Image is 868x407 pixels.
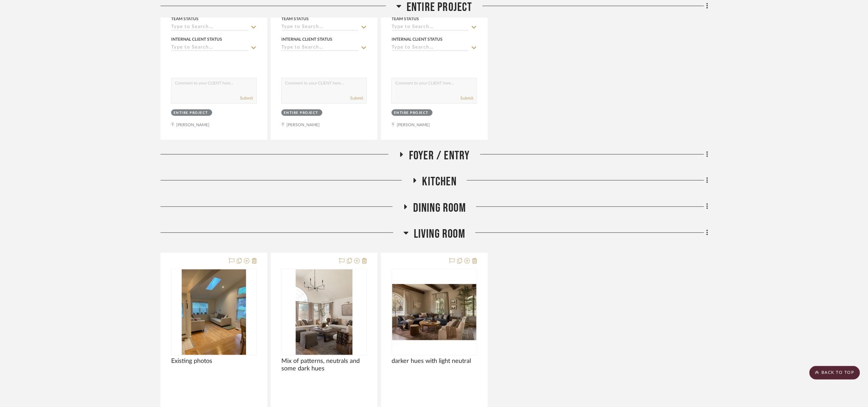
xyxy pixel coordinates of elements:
[284,110,318,116] div: Entire Project
[296,270,353,355] img: Mix of patterns, neutrals and some dark hues
[171,36,222,42] div: Internal Client Status
[392,16,419,22] div: Team Status
[281,24,359,31] input: Type to Search…
[171,45,248,51] input: Type to Search…
[392,284,476,340] img: darker hues with light neutral
[281,45,359,51] input: Type to Search…
[392,45,469,51] input: Type to Search…
[809,366,860,380] scroll-to-top-button: BACK TO TOP
[171,358,212,365] span: Existing photos
[281,36,332,42] div: Internal Client Status
[422,174,457,189] span: Kitchen
[171,24,248,31] input: Type to Search…
[281,16,309,22] div: Team Status
[413,201,466,215] span: Dining Room
[182,270,246,355] img: Existing photos
[171,16,199,22] div: Team Status
[281,358,367,373] span: Mix of patterns, neutrals and some dark hues
[174,110,208,116] div: Entire Project
[409,148,470,163] span: Foyer / Entry
[414,227,465,241] span: Living Room
[460,95,473,101] button: Submit
[392,358,471,365] span: darker hues with light neutral
[394,110,429,116] div: Entire Project
[392,36,443,42] div: Internal Client Status
[240,95,253,101] button: Submit
[350,95,363,101] button: Submit
[392,24,469,31] input: Type to Search…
